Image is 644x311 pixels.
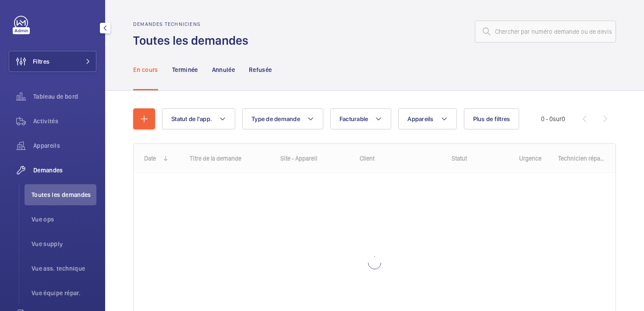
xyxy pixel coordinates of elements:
[473,115,510,122] span: Plus de filtres
[32,215,96,224] span: Vue ops
[32,289,96,297] span: Vue équipe répar.
[162,108,235,129] button: Statut de l'app.
[133,65,158,74] p: En cours
[541,116,565,122] span: 0 - 0 0
[172,65,198,74] p: Terminée
[553,115,562,122] span: sur
[464,108,520,129] button: Plus de filtres
[33,117,96,125] span: Activités
[33,57,50,66] span: Filtres
[32,264,96,273] span: Vue ass. technique
[251,115,300,122] span: Type de demande
[33,166,96,175] span: Demandes
[330,108,392,129] button: Facturable
[33,92,96,101] span: Tableau de bord
[133,32,254,49] h1: Toutes les demandes
[33,141,96,150] span: Appareils
[398,108,456,129] button: Appareils
[171,115,212,122] span: Statut de l'app.
[212,65,235,74] p: Annulée
[407,115,433,122] span: Appareils
[475,21,616,43] input: Chercher par numéro demande ou de devis
[32,190,96,199] span: Toutes les demandes
[242,108,323,129] button: Type de demande
[133,21,254,27] h2: Demandes techniciens
[340,115,368,122] span: Facturable
[32,240,96,248] span: Vue supply
[9,51,96,72] button: Filtres
[249,65,272,74] p: Refusée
